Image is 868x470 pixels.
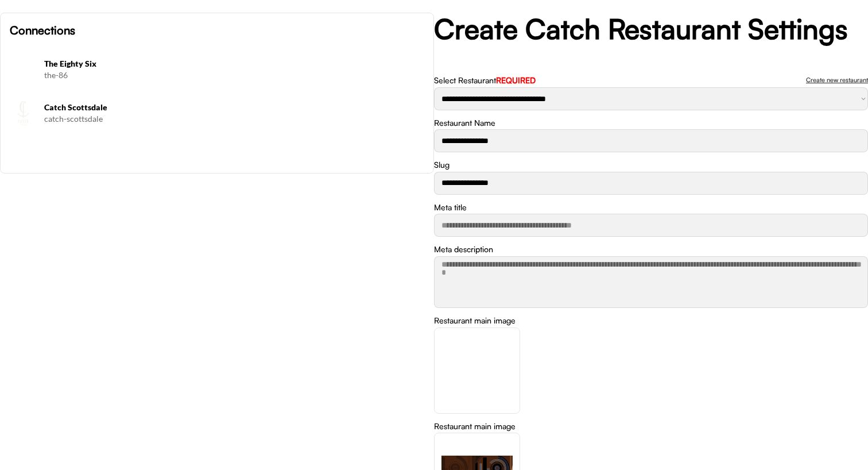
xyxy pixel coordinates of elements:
[10,56,37,83] img: Screenshot%202025-08-11%20at%2010.33.52%E2%80%AFAM.png
[44,70,424,81] div: the-86
[44,58,424,70] h6: The Eighty Six
[434,315,516,326] div: Restaurant main image
[434,202,467,213] div: Meta title
[434,244,493,255] div: Meta description
[10,99,37,127] img: CATCH%20SCOTTSDALE_Logo%20Only.png
[434,159,449,171] div: Slug
[806,77,868,83] div: Create new restaurant
[434,117,495,129] div: Restaurant Name
[44,102,424,113] h6: Catch Scottsdale
[434,75,536,86] div: Select Restaurant
[496,75,536,85] font: REQUIRED
[44,113,424,125] div: catch-scottsdale
[10,22,424,38] h6: Connections
[434,421,516,432] div: Restaurant main image
[434,13,868,46] h2: Create Catch Restaurant Settings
